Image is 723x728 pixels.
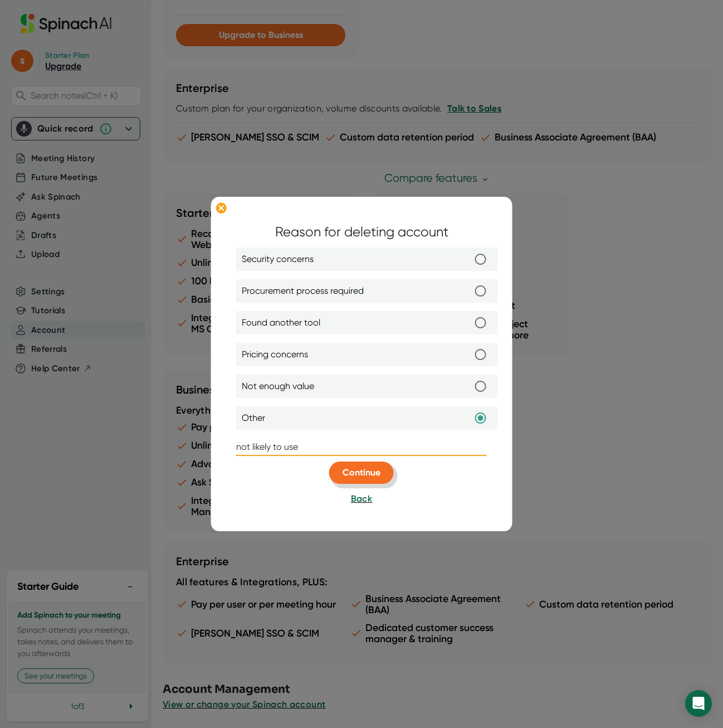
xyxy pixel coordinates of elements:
span: Back [351,494,372,504]
div: Reason for deleting account [275,222,448,242]
span: Pricing concerns [242,348,308,362]
button: Continue [329,462,394,484]
span: Not enough value [242,380,314,394]
div: Open Intercom Messenger [685,690,712,717]
span: Procurement process required [242,285,364,298]
button: Back [351,493,372,506]
span: Security concerns [242,253,314,266]
span: Found another tool [242,317,320,330]
span: Continue [343,468,380,478]
input: Provide additional detail [236,439,487,457]
span: Other [242,412,265,425]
